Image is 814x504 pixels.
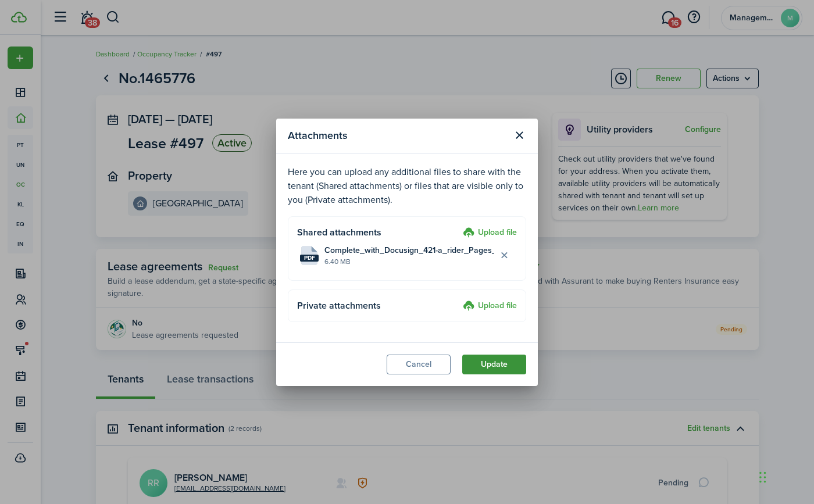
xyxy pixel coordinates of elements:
file-size: 6.40 MB [324,256,494,267]
button: Close modal [509,126,529,145]
button: Update [462,355,526,374]
file-extension: pdf [300,255,319,262]
button: Cancel [387,355,451,374]
p: Here you can upload any additional files to share with the tenant (Shared attachments) or files t... [288,165,526,207]
file-icon: File [300,246,319,265]
span: Complete_with_Docusign_421-a_rider_Pages_cop.pdf [324,244,494,256]
h4: Private attachments [297,299,459,313]
button: Delete file [494,245,514,265]
h4: Shared attachments [297,226,459,240]
iframe: Chat Widget [756,448,814,504]
modal-title: Attachments [288,124,506,147]
div: Drag [759,460,766,495]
